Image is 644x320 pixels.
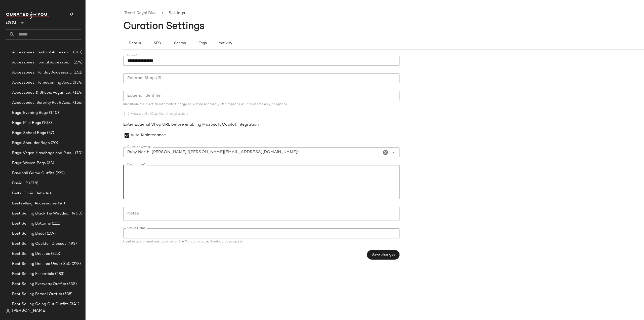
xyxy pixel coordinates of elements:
span: Search [174,41,186,45]
span: Baseball Game Outfits [12,170,55,176]
span: SEO [153,41,161,45]
span: Bags: Mini Bags [12,120,41,126]
span: (24) [57,201,65,206]
span: Belts: Chain Belts [12,191,45,196]
span: (37) [46,130,54,136]
span: (361) [72,50,83,55]
span: Bestselling: Accessories [12,201,57,206]
span: (70) [50,140,58,146]
span: (228) [71,261,81,267]
span: (274) [72,60,83,65]
img: cfy_white_logo.C9jOOHJF.svg [6,12,49,19]
span: (493) [66,241,77,247]
span: Bags: Vegan Handbags and Purses [12,150,74,156]
span: (4) [45,191,51,196]
span: Best Selling Everyday Outfits [12,281,66,287]
span: (111) [51,221,61,227]
span: (229) [55,170,65,176]
span: (33) [46,160,54,166]
img: svg%3e [6,309,10,313]
span: (341) [69,301,79,307]
span: Best Selling Black Tie Wedding Guest [12,211,71,217]
span: Best Selling Formal Outfits [12,291,62,297]
span: Accessories: Festival Accessories [12,50,72,55]
label: Auto Maintenance [130,130,166,141]
span: Best Selling Going Out Outfits [12,301,69,307]
span: (538) [62,291,73,297]
i: Open [390,149,396,155]
div: Identifiers the curation externally. Change only when necessary. Use hyphens or underscores only,... [123,103,399,106]
span: (159) [46,231,56,237]
span: (283) [54,271,64,277]
span: Lulus [6,17,16,26]
span: Accessories & Shoes: Vegan Leather [12,90,72,96]
span: Tags [198,41,207,45]
div: Enter External Shop URL before enabling Microsoft Copilot Integration [123,122,399,128]
span: (114) [72,90,83,96]
span: Accessories: Formal Accessories [12,60,72,65]
span: (825) [50,251,60,257]
span: (151) [72,70,83,76]
span: Bags: Evening Bags [12,110,48,116]
span: Bags: Woven Bags [12,160,46,166]
span: Activity [218,41,232,45]
span: Basic LP [12,181,28,186]
span: Accessories: Sorority Rush Accessories [12,100,72,106]
span: (378) [28,181,38,186]
i: Clear Curation Owner* [382,149,388,155]
span: Bags: School Bags [12,130,46,136]
div: Used to group curations together on the Curations page, Moodboards page, etc. [123,240,399,243]
span: Best Selling Bottoms [12,221,51,227]
span: (335) [66,281,77,287]
span: Best Selling Dresses Under $50 [12,261,71,267]
span: Best Selling Bridal [12,231,46,237]
span: Accessories: Homecoming Accessories [12,80,72,86]
span: Save changes [371,253,395,257]
span: (156) [72,100,83,106]
span: Curation Settings [123,21,205,31]
span: Bags: Shoulder Bags [12,140,50,146]
span: (334) [72,80,83,86]
span: (70) [74,150,83,156]
span: (108) [41,120,52,126]
span: Details [128,41,141,45]
span: Best Selling Dresses [12,251,50,257]
span: Best Selling Essentials [12,271,54,277]
a: Trend: Royal Blue [124,10,156,17]
span: (140) [48,110,59,116]
span: (400) [71,211,83,217]
button: Save changes [367,250,399,260]
li: Settings [168,10,186,17]
span: [PERSON_NAME] [12,308,47,314]
span: Best Selling Cocktail Dresses [12,241,66,247]
span: Accessories: Holiday Accessories [12,70,72,76]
